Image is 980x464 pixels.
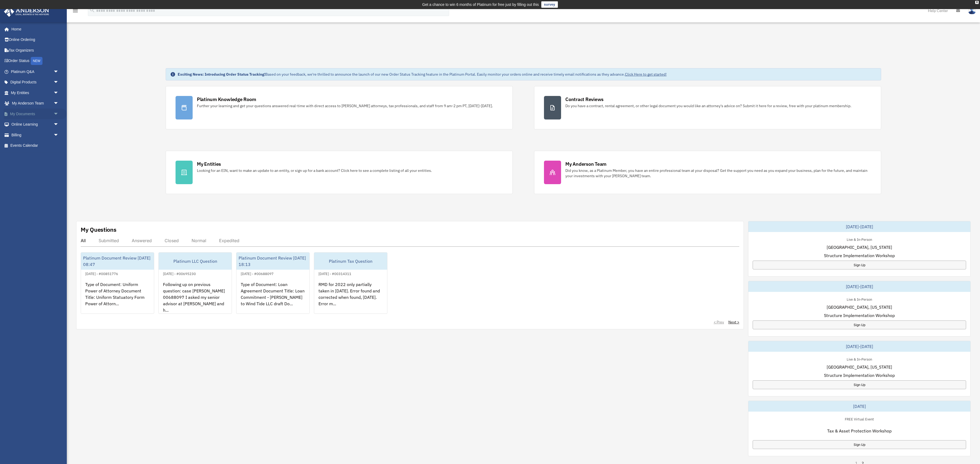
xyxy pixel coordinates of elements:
[192,238,206,243] div: Normal
[565,168,871,179] div: Did you know, as a Platinum Member, you have an entire professional team at your disposal? Get th...
[81,238,86,243] div: All
[236,252,310,314] a: Platinum Document Review [DATE] 18:13[DATE] - #00688097Type of Document: Loan Agreement Document ...
[4,34,67,45] a: Online Ordering
[178,72,265,77] strong: Exciting News: Introducing Order Status Tracking!
[824,312,895,319] span: Structure Implementation Workshop
[4,45,67,56] a: Tax Organizers
[236,253,309,270] div: Platinum Document Review [DATE] 18:13
[81,270,122,276] div: [DATE] - #00851776
[236,277,309,319] div: Type of Document: Loan Agreement Document Title: Loan Commitment - [PERSON_NAME] to Wind Tide LLC...
[53,87,64,98] span: arrow_drop_down
[748,401,970,412] div: [DATE]
[565,96,604,103] div: Contract Reviews
[165,238,179,243] div: Closed
[166,151,513,194] a: My Entities Looking for an EIN, want to make an update to an entity, or sign up for a bank accoun...
[53,77,64,88] span: arrow_drop_down
[753,261,966,269] a: Sign Up
[748,281,970,292] div: [DATE]-[DATE]
[166,86,513,129] a: Platinum Knowledge Room Further your learning and get your questions answered real-time with dire...
[31,57,42,65] div: NEW
[4,140,67,151] a: Events Calendar
[4,98,67,109] a: My Anderson Teamarrow_drop_down
[197,96,256,103] div: Platinum Knowledge Room
[99,238,119,243] div: Submitted
[314,252,387,314] a: Platinum Tax Question[DATE] - #00314311RMD for 2022 only partially taken in [DATE]. Error found a...
[4,66,67,77] a: Platinum Q&Aarrow_drop_down
[314,270,356,276] div: [DATE] - #00314311
[4,87,67,98] a: My Entitiesarrow_drop_down
[625,72,667,77] a: Click Here to get started!
[565,103,851,109] div: Do you have a contract, rental agreement, or other legal document you would like an attorney's ad...
[81,252,154,314] a: Platinum Document Review [DATE] 08:47[DATE] - #00851776Type of Document: Uniform Power of Attorne...
[842,236,876,242] div: Live & In-Person
[748,221,970,232] div: [DATE]-[DATE]
[534,151,881,194] a: My Anderson Team Did you know, as a Platinum Member, you have an entire professional team at your...
[842,356,876,362] div: Live & In-Person
[314,253,387,270] div: Platinum Tax Question
[968,7,976,14] img: User Pic
[4,119,67,130] a: Online Learningarrow_drop_down
[219,238,239,243] div: Expedited
[827,364,892,370] span: [GEOGRAPHIC_DATA], [US_STATE]
[2,6,51,17] img: Anderson Advisors Platinum Portal
[824,252,895,259] span: Structure Implementation Workshop
[178,72,667,77] div: Based on your feedback, we're thrilled to announce the launch of our new Order Status Tracking fe...
[132,238,152,243] div: Answered
[4,130,67,140] a: Billingarrow_drop_down
[753,320,966,329] a: Sign Up
[842,296,876,302] div: Live & In-Person
[159,270,200,276] div: [DATE] - #00695230
[81,253,154,270] div: Platinum Document Review [DATE] 08:47
[4,56,67,67] a: Order StatusNEW
[159,253,232,270] div: Platinum LLC Question
[53,109,64,119] span: arrow_drop_down
[534,86,881,129] a: Contract Reviews Do you have a contract, rental agreement, or other legal document you would like...
[4,109,67,119] a: My Documentsarrow_drop_down
[827,304,892,310] span: [GEOGRAPHIC_DATA], [US_STATE]
[827,428,892,434] span: Tax & Asset Protection Workshop
[53,130,64,141] span: arrow_drop_down
[197,103,493,109] div: Further your learning and get your questions answered real-time with direct access to [PERSON_NAM...
[158,252,232,314] a: Platinum LLC Question[DATE] - #00695230Following up on previous question: case [PERSON_NAME] 0068...
[72,9,79,14] a: menu
[541,1,558,8] a: survey
[422,1,539,8] div: Get a chance to win 6 months of Platinum for free just by filling out this
[236,270,278,276] div: [DATE] - #00688097
[728,319,739,325] a: Next >
[753,380,966,389] a: Sign Up
[4,24,64,34] a: Home
[72,7,79,14] i: menu
[89,7,95,13] i: search
[197,161,221,167] div: My Entities
[975,1,979,4] div: close
[748,341,970,352] div: [DATE]-[DATE]
[159,277,232,319] div: Following up on previous question: case [PERSON_NAME] 00688097 I asked my senior advisor at [PERS...
[53,119,64,130] span: arrow_drop_down
[753,440,966,449] a: Sign Up
[841,416,878,422] div: FREE Virtual Event
[81,226,116,234] div: My Questions
[197,168,432,173] div: Looking for an EIN, want to make an update to an entity, or sign up for a bank account? Click her...
[53,66,64,77] span: arrow_drop_down
[565,161,606,167] div: My Anderson Team
[827,244,892,250] span: [GEOGRAPHIC_DATA], [US_STATE]
[4,77,67,88] a: Digital Productsarrow_drop_down
[53,98,64,109] span: arrow_drop_down
[314,277,387,319] div: RMD for 2022 only partially taken in [DATE]. Error found and corrected when found, [DATE]. Error ...
[81,277,154,319] div: Type of Document: Uniform Power of Attorney Document Title: Uniform Statuatory Form Power of Atto...
[824,372,895,378] span: Structure Implementation Workshop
